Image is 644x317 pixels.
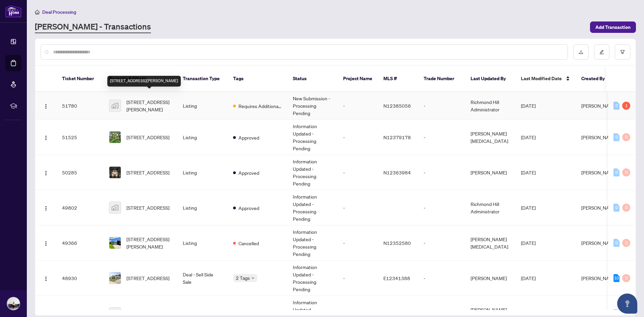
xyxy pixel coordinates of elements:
[177,225,228,261] td: Listing
[521,134,536,140] span: [DATE]
[251,276,255,280] span: down
[594,44,609,60] button: edit
[581,169,618,175] span: [PERSON_NAME]
[43,170,49,176] img: Logo
[41,100,51,111] button: Logo
[622,133,630,141] div: 0
[287,155,338,190] td: Information Updated - Processing Pending
[287,190,338,225] td: Information Updated - Processing Pending
[109,237,121,249] img: thumbnail-img
[613,133,620,141] div: 0
[126,204,169,211] span: [STREET_ADDRESS]
[57,225,104,261] td: 49366
[338,155,378,190] td: -
[581,103,618,109] span: [PERSON_NAME]
[104,66,177,92] th: Property Address
[43,135,49,141] img: Logo
[238,134,259,141] span: Approved
[57,120,104,155] td: 51525
[35,21,151,33] a: [PERSON_NAME] - Transactions
[617,294,637,314] button: Open asap
[521,240,536,246] span: [DATE]
[126,98,172,113] span: [STREET_ADDRESS][PERSON_NAME]
[465,225,516,261] td: [PERSON_NAME][MEDICAL_DATA]
[287,261,338,296] td: Information Updated - Processing Pending
[521,205,536,211] span: [DATE]
[109,272,121,284] img: thumbnail-img
[126,169,169,176] span: [STREET_ADDRESS]
[581,134,618,140] span: [PERSON_NAME]
[109,202,121,213] img: thumbnail-img
[41,237,51,248] button: Logo
[43,104,49,109] img: Logo
[599,50,604,54] span: edit
[57,155,104,190] td: 50285
[613,239,620,247] div: 0
[43,241,49,246] img: Logo
[57,66,104,92] th: Ticket Number
[521,103,536,109] span: [DATE]
[238,169,259,176] span: Approved
[579,50,583,54] span: download
[41,202,51,213] button: Logo
[418,92,465,120] td: -
[418,190,465,225] td: -
[338,225,378,261] td: -
[126,134,169,141] span: [STREET_ADDRESS]
[287,225,338,261] td: Information Updated - Processing Pending
[581,205,618,211] span: [PERSON_NAME]
[57,190,104,225] td: 49802
[109,100,121,111] img: thumbnail-img
[383,103,411,109] span: N12385056
[41,273,51,283] button: Logo
[5,5,21,17] img: logo
[383,275,410,281] span: E12341388
[622,239,630,247] div: 0
[109,131,121,143] img: thumbnail-img
[236,274,250,282] span: 2 Tags
[338,120,378,155] td: -
[620,50,625,54] span: filter
[613,102,620,110] div: 0
[418,225,465,261] td: -
[43,276,49,281] img: Logo
[177,261,228,296] td: Deal - Sell Side Sale
[287,66,338,92] th: Status
[238,204,259,212] span: Approved
[516,66,576,92] th: Last Modified Date
[41,132,51,143] button: Logo
[338,261,378,296] td: -
[622,102,630,110] div: 1
[581,240,618,246] span: [PERSON_NAME]
[126,274,169,282] span: [STREET_ADDRESS]
[287,120,338,155] td: Information Updated - Processing Pending
[228,66,287,92] th: Tags
[622,204,630,212] div: 0
[378,66,418,92] th: MLS #
[7,297,20,310] img: Profile Icon
[418,261,465,296] td: -
[573,44,589,60] button: download
[383,169,411,175] span: N12363984
[177,92,228,120] td: Listing
[465,92,516,120] td: Richmond Hill Administrator
[613,204,620,212] div: 0
[238,240,259,247] span: Cancelled
[338,66,378,92] th: Project Name
[177,155,228,190] td: Listing
[590,21,636,33] button: Add Transaction
[338,190,378,225] td: -
[465,155,516,190] td: [PERSON_NAME]
[622,168,630,176] div: 0
[576,66,616,92] th: Created By
[418,155,465,190] td: -
[613,274,620,282] div: 10
[126,235,172,250] span: [STREET_ADDRESS][PERSON_NAME]
[581,275,618,281] span: [PERSON_NAME]
[35,10,40,14] span: home
[521,169,536,175] span: [DATE]
[615,44,630,60] button: filter
[418,66,465,92] th: Trade Number
[521,275,536,281] span: [DATE]
[177,120,228,155] td: Listing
